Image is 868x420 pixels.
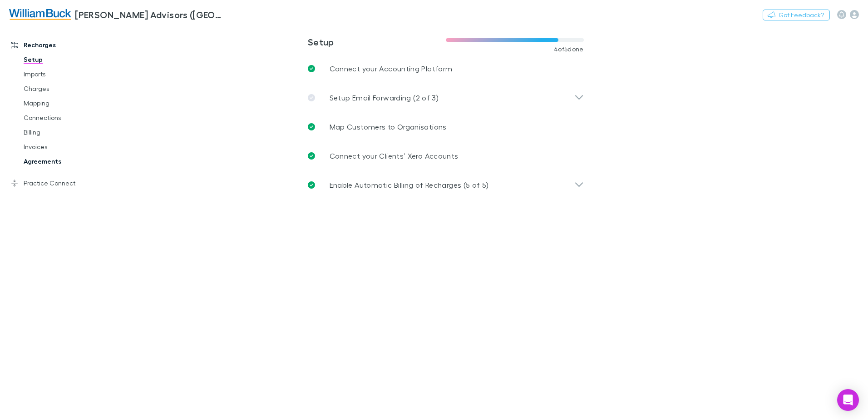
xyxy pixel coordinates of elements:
[2,38,123,52] a: Recharges
[763,10,830,20] button: Got Feedback?
[330,150,459,161] p: Connect your Clients’ Xero Accounts
[15,67,123,81] a: Imports
[330,92,439,103] p: Setup Email Forwarding (2 of 3)
[301,112,591,141] a: Map Customers to Organisations
[2,176,123,190] a: Practice Connect
[75,9,225,20] h3: [PERSON_NAME] Advisors ([GEOGRAPHIC_DATA]) Pty Ltd
[9,9,71,20] img: William Buck Advisors (WA) Pty Ltd's Logo
[4,4,231,25] a: [PERSON_NAME] Advisors ([GEOGRAPHIC_DATA]) Pty Ltd
[554,45,584,53] span: 4 of 5 done
[15,52,123,67] a: Setup
[330,121,447,132] p: Map Customers to Organisations
[301,54,591,83] a: Connect your Accounting Platform
[330,180,489,190] p: Enable Automatic Billing of Recharges (5 of 5)
[15,96,123,110] a: Mapping
[308,36,446,47] h3: Setup
[301,141,591,170] a: Connect your Clients’ Xero Accounts
[330,63,453,74] p: Connect your Accounting Platform
[15,125,123,140] a: Billing
[837,389,859,411] div: Open Intercom Messenger
[15,154,123,169] a: Agreements
[15,140,123,154] a: Invoices
[301,170,591,200] div: Enable Automatic Billing of Recharges (5 of 5)
[301,83,591,112] div: Setup Email Forwarding (2 of 3)
[15,81,123,96] a: Charges
[15,110,123,125] a: Connections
